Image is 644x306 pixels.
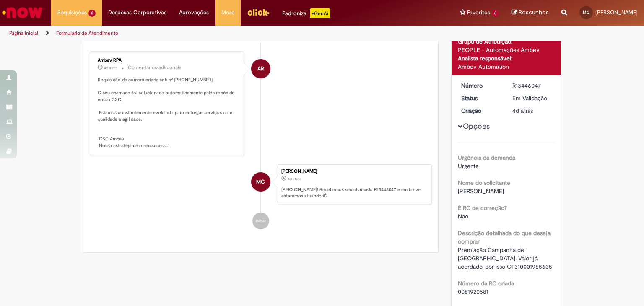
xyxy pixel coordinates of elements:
[458,229,551,245] b: Descrição detalhada do que deseja comprar
[6,26,423,41] ul: Trilhas de página
[458,288,488,296] span: 0081920581
[88,10,96,17] span: 6
[458,213,468,220] span: Não
[455,106,506,115] dt: Criação
[512,81,551,90] div: R13446047
[458,179,510,187] b: Nome do solicitante
[251,172,270,192] div: Maria Julia Campos De Castro
[458,162,479,170] span: Urgente
[455,94,506,102] dt: Status
[256,172,265,192] span: MC
[221,8,234,17] span: More
[288,176,301,182] time: 25/08/2025 18:14:24
[1,4,44,21] img: ServiceNow
[56,30,118,36] a: Formulário de Atendimento
[458,54,555,62] div: Analista responsável:
[458,204,507,212] b: É RC de correção?
[458,46,555,54] div: PEOPLE - Automações Ambev
[288,176,301,182] span: 4d atrás
[128,64,182,71] small: Comentários adicionais
[458,37,555,46] div: Grupo de Atribuição:
[251,59,270,78] div: Ambev RPA
[281,169,427,174] div: [PERSON_NAME]
[458,246,552,270] span: Premiação Campanha de [GEOGRAPHIC_DATA]. Valor já acordado, por isso OI 310001985635
[595,9,638,16] span: [PERSON_NAME]
[310,8,330,18] p: +GenAi
[104,65,117,70] time: 25/08/2025 18:15:19
[98,77,237,149] p: Requisição de compra criada sob nº [PHONE_NUMBER] O seu chamado foi solucionado automaticamente p...
[57,8,87,17] span: Requisições
[247,6,270,18] img: click_logo_yellow_360x200.png
[512,107,533,114] time: 25/08/2025 18:14:24
[90,43,432,238] ul: Histórico de tíquete
[519,8,549,16] span: Rascunhos
[9,30,38,36] a: Página inicial
[512,106,551,115] div: 25/08/2025 18:14:24
[467,8,490,17] span: Favoritos
[458,187,504,195] span: [PERSON_NAME]
[455,81,506,90] dt: Número
[583,10,589,15] span: MC
[458,154,515,161] b: Urgência da demanda
[179,8,209,17] span: Aprovações
[257,59,264,79] span: AR
[512,107,533,114] span: 4d atrás
[281,187,427,200] p: [PERSON_NAME]! Recebemos seu chamado R13446047 e em breve estaremos atuando.
[98,58,237,63] div: Ambev RPA
[458,280,514,287] b: Número da RC criada
[282,8,330,18] div: Padroniza
[104,65,117,70] span: 4d atrás
[108,8,166,17] span: Despesas Corporativas
[512,94,551,102] div: Em Validação
[512,9,549,17] a: Rascunhos
[90,164,432,205] li: Maria Julia Campos De Castro
[492,10,499,17] span: 3
[458,62,555,71] div: Ambev Automation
